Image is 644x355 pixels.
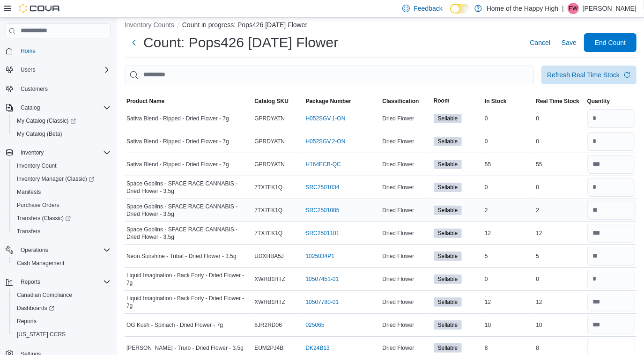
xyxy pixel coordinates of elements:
span: Space Goblins - SPACE RACE CANNABIS - Dried Flower - 3.5g [126,180,251,195]
button: Cancel [526,33,554,52]
span: Users [21,66,35,74]
div: 12 [534,228,585,239]
span: Customers [17,83,111,95]
span: Transfers [13,226,111,237]
span: Inventory Count [17,162,57,170]
a: 10507451-01 [306,275,339,283]
button: Refresh Real Time Stock [541,66,637,84]
span: Space Goblins - SPACE RACE CANNABIS - Dried Flower - 3.5g [126,226,251,241]
button: [US_STATE] CCRS [9,328,114,341]
span: Users [17,64,111,75]
span: Dried Flower [382,207,414,214]
span: Sellable [434,343,462,353]
span: Operations [21,246,48,254]
div: 0 [483,274,534,285]
div: 12 [483,228,534,239]
span: 7TX7FK1Q [254,184,282,191]
span: Sellable [434,183,462,192]
span: Sellable [438,160,458,169]
span: My Catalog (Classic) [17,117,76,125]
span: GPRDYATN [254,115,285,122]
span: Sellable [438,344,458,352]
span: [PERSON_NAME] - Truro - Dried Flower - 3.5g [126,344,244,352]
span: Classification [382,97,419,105]
div: 2 [534,205,585,216]
span: Inventory Manager (Classic) [13,173,111,185]
a: Inventory Count [13,160,60,171]
div: 8 [534,342,585,354]
span: Dried Flower [382,229,414,237]
p: Home of the Happy High [487,3,558,14]
div: 55 [534,159,585,170]
span: Feedback [414,4,442,13]
button: Save [558,33,580,52]
span: Dried Flower [382,321,414,329]
span: My Catalog (Beta) [13,128,111,140]
span: Sellable [434,229,462,238]
img: Cova [19,4,61,13]
span: Operations [17,244,111,256]
a: 10507780-01 [306,298,339,306]
div: 12 [534,296,585,308]
span: Liquid Imagination - Back Forty - Dried Flower - 7g [126,272,251,287]
span: [US_STATE] CCRS [17,331,66,338]
span: Customers [21,85,48,93]
span: Sellable [434,297,462,307]
button: Canadian Compliance [9,288,114,302]
div: 8 [483,342,534,354]
button: Inventory [2,146,114,159]
a: H164ECB-QC [306,161,341,168]
button: Real Time Stock [534,96,585,107]
div: Erynn Watson [568,3,579,14]
a: [US_STATE] CCRS [13,329,69,340]
span: 7TX7FK1Q [254,229,282,237]
button: Package Number [304,96,381,107]
span: Sellable [438,137,458,146]
button: Cash Management [9,257,114,270]
a: Purchase Orders [13,200,63,211]
span: Dried Flower [382,161,414,168]
span: EW [569,3,577,14]
span: Transfers (Classic) [17,214,71,222]
button: Next [125,33,143,52]
a: SRC2501034 [306,184,340,191]
a: 1025034P1 [306,252,334,260]
span: Manifests [17,188,41,196]
a: Dashboards [13,303,58,314]
button: Catalog [2,101,114,114]
span: Dashboards [17,304,54,312]
span: Dried Flower [382,298,414,306]
span: Room [434,97,450,104]
button: Home [2,44,114,58]
a: SRC2501101 [306,229,340,237]
button: Customers [2,82,114,96]
div: 0 [483,182,534,193]
span: Home [21,47,36,55]
button: Operations [2,244,114,257]
span: Sellable [434,251,462,261]
button: Product Name [125,96,252,107]
span: Cash Management [17,259,64,267]
button: Inventory Counts [125,21,174,29]
span: Inventory Count [13,160,111,171]
button: Reports [2,275,114,288]
span: End Count [595,38,626,47]
span: Sativa Blend - Ripped - Dried Flower - 7g [126,161,229,168]
span: 7TX7FK1Q [254,207,282,214]
a: H052SGV.1-ON [306,115,346,122]
nav: An example of EuiBreadcrumbs [125,20,637,31]
span: Sellable [434,274,462,284]
p: | [562,3,564,14]
div: 0 [534,274,585,285]
span: Sellable [438,206,458,214]
span: Washington CCRS [13,329,111,340]
span: Real Time Stock [536,97,579,105]
span: My Catalog (Beta) [17,130,62,138]
a: Manifests [13,186,44,198]
a: Dashboards [9,302,114,315]
span: Inventory Manager (Classic) [17,175,94,183]
button: Reports [17,276,44,288]
a: Home [17,45,39,57]
a: My Catalog (Beta) [13,128,66,140]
